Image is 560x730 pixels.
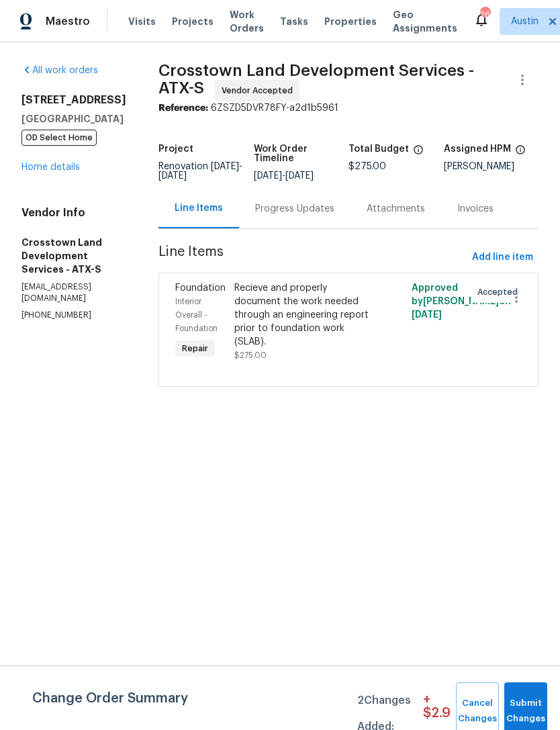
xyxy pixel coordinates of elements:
[128,15,156,28] span: Visits
[158,62,474,96] span: Crosstown Land Development Services - ATX-S
[175,298,218,332] span: Interior Overall - Foundation
[158,144,193,154] h5: Project
[254,171,314,181] span: -
[348,144,409,154] h5: Total Budget
[467,245,539,270] button: Add line item
[21,163,80,172] a: Home details
[348,162,386,171] span: $275.00
[511,15,539,28] span: Austin
[21,93,126,107] h2: [STREET_ADDRESS]
[234,281,374,349] div: Recieve and properly document the work needed through an engineering report prior to foundation w...
[444,162,539,171] div: [PERSON_NAME]
[211,162,239,171] span: [DATE]
[21,206,126,220] h4: Vendor Info
[222,84,298,97] span: Vendor Accepted
[254,144,349,163] h5: Work Order Timeline
[280,17,308,26] span: Tasks
[158,103,208,113] b: Reference:
[444,144,511,154] h5: Assigned HPM
[158,101,539,115] div: 6ZSZD5DVR78FY-a2d1b5961
[175,283,226,293] span: Foundation
[172,15,214,28] span: Projects
[21,310,126,321] p: [PHONE_NUMBER]
[177,342,214,355] span: Repair
[412,283,511,320] span: Approved by [PERSON_NAME] on
[158,245,467,270] span: Line Items
[480,8,489,21] div: 26
[285,171,314,181] span: [DATE]
[21,281,126,304] p: [EMAIL_ADDRESS][DOMAIN_NAME]
[254,171,282,181] span: [DATE]
[21,236,126,276] h5: Crosstown Land Development Services - ATX-S
[255,202,334,216] div: Progress Updates
[158,162,242,181] span: -
[230,8,264,35] span: Work Orders
[457,202,494,216] div: Invoices
[472,249,533,266] span: Add line item
[21,112,126,126] h5: [GEOGRAPHIC_DATA]
[46,15,90,28] span: Maestro
[158,171,187,181] span: [DATE]
[21,130,97,146] span: OD Select Home
[477,285,523,299] span: Accepted
[324,15,377,28] span: Properties
[413,144,424,162] span: The total cost of line items that have been proposed by Opendoor. This sum includes line items th...
[367,202,425,216] div: Attachments
[234,351,267,359] span: $275.00
[21,66,98,75] a: All work orders
[515,144,526,162] span: The hpm assigned to this work order.
[175,201,223,215] div: Line Items
[393,8,457,35] span: Geo Assignments
[412,310,442,320] span: [DATE]
[158,162,242,181] span: Renovation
